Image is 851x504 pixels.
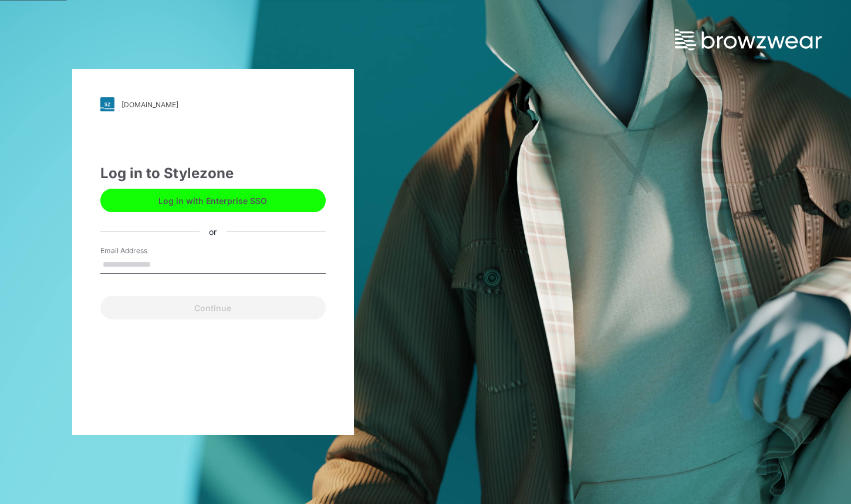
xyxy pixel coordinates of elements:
img: svg+xml;base64,PHN2ZyB3aWR0aD0iMjgiIGhlaWdodD0iMjgiIHZpZXdCb3g9IjAgMCAyOCAyOCIgZmlsbD0ibm9uZSIgeG... [100,97,114,111]
img: browzwear-logo.73288ffb.svg [675,29,822,50]
div: [DOMAIN_NAME] [121,100,178,109]
div: Log in to Stylezone [100,163,326,184]
a: [DOMAIN_NAME] [100,97,326,111]
button: Log in with Enterprise SSO [100,189,326,212]
label: Email Address [100,246,183,256]
div: or [200,225,226,237]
